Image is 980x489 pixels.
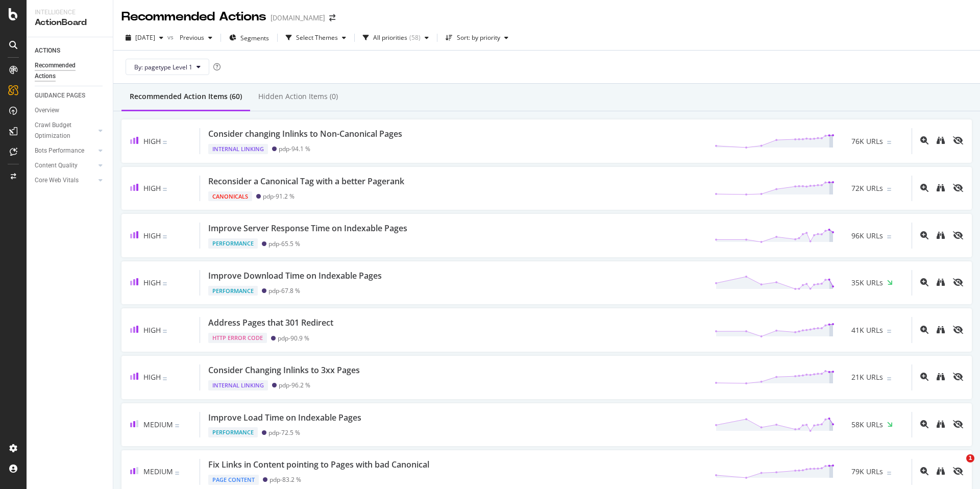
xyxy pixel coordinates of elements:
div: Recommended Actions [121,8,266,26]
div: binoculars [937,184,945,192]
div: ( 58 ) [409,35,421,41]
div: Consider Changing Inlinks to 3xx Pages [208,364,360,376]
span: 21K URLs [851,372,883,382]
div: pdp - 90.9 % [278,334,309,342]
img: Equal [887,235,891,238]
img: Equal [175,472,179,475]
span: Medium [143,420,173,429]
a: binoculars [937,184,945,193]
div: eye-slash [953,373,963,381]
span: Medium [143,467,173,476]
div: Improve Server Response Time on Indexable Pages [208,223,407,234]
div: Internal Linking [208,144,268,154]
a: Bots Performance [35,145,95,156]
span: vs [167,33,176,41]
img: Equal [887,188,891,191]
div: Consider changing Inlinks to Non-Canonical Pages [208,128,402,140]
div: Recommended Action Items (60) [130,91,242,102]
div: Crawl Budget Optimization [35,120,88,141]
div: magnifying-glass-plus [920,326,928,334]
img: Equal [887,141,891,144]
img: Equal [887,377,891,380]
span: 58K URLs [851,420,883,430]
button: Sort: by priority [442,30,512,46]
div: Performance [208,238,258,249]
span: High [143,325,161,335]
a: binoculars [937,468,945,476]
div: pdp - 72.5 % [268,429,300,436]
div: Improve Download Time on Indexable Pages [208,270,382,282]
img: Equal [163,141,167,144]
div: ActionBoard [35,17,105,29]
a: Recommended Actions [35,60,106,82]
a: Core Web Vitals [35,175,95,186]
div: Core Web Vitals [35,175,79,186]
div: binoculars [937,136,945,144]
div: Page Content [208,475,259,485]
div: pdp - 96.2 % [279,381,310,389]
div: All priorities [373,35,407,41]
div: eye-slash [953,231,963,239]
span: 2025 Oct. 4th [135,33,155,42]
div: Overview [35,105,59,116]
div: Intelligence [35,8,105,17]
button: All priorities(58) [359,30,433,46]
button: By: pagetype Level 1 [126,59,209,75]
a: binoculars [937,232,945,240]
img: Equal [175,424,179,427]
a: Content Quality [35,160,95,171]
div: binoculars [937,231,945,239]
div: pdp - 65.5 % [268,240,300,248]
div: Content Quality [35,160,78,171]
span: By: pagetype Level 1 [134,63,192,71]
div: arrow-right-arrow-left [329,14,335,21]
span: High [143,278,161,287]
div: Address Pages that 301 Redirect [208,317,333,329]
div: magnifying-glass-plus [920,420,928,428]
div: pdp - 91.2 % [263,192,295,200]
div: Internal Linking [208,380,268,390]
div: Hidden Action Items (0) [258,91,338,102]
button: Previous [176,30,216,46]
div: eye-slash [953,326,963,334]
div: Bots Performance [35,145,84,156]
div: Sort: by priority [457,35,500,41]
div: [DOMAIN_NAME] [271,13,325,23]
img: Equal [163,282,167,285]
div: GUIDANCE PAGES [35,90,85,101]
a: binoculars [937,421,945,429]
span: High [143,231,161,240]
div: Select Themes [296,35,338,41]
div: Reconsider a Canonical Tag with a better Pagerank [208,176,404,187]
span: High [143,372,161,382]
span: 35K URLs [851,278,883,288]
div: magnifying-glass-plus [920,136,928,144]
div: eye-slash [953,278,963,286]
div: Canonicals [208,191,252,202]
span: Segments [240,34,269,42]
div: Performance [208,427,258,437]
span: 76K URLs [851,136,883,146]
div: magnifying-glass-plus [920,231,928,239]
button: [DATE] [121,30,167,46]
div: Improve Load Time on Indexable Pages [208,412,361,424]
div: magnifying-glass-plus [920,278,928,286]
div: binoculars [937,278,945,286]
a: binoculars [937,279,945,287]
div: binoculars [937,373,945,381]
img: Equal [163,235,167,238]
div: ACTIONS [35,45,60,56]
a: GUIDANCE PAGES [35,90,106,101]
div: pdp - 67.8 % [268,287,300,295]
iframe: Intercom live chat [945,454,970,479]
div: magnifying-glass-plus [920,184,928,192]
a: binoculars [937,373,945,382]
span: 72K URLs [851,183,883,193]
div: eye-slash [953,136,963,144]
div: magnifying-glass-plus [920,373,928,381]
span: 1 [966,454,974,462]
img: Equal [887,330,891,333]
img: Equal [887,472,891,475]
div: binoculars [937,420,945,428]
div: magnifying-glass-plus [920,467,928,475]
